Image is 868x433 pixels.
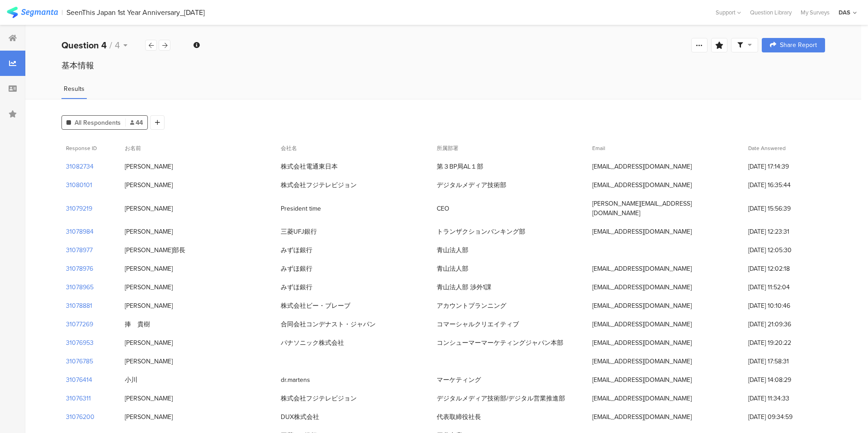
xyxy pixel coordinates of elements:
section: 31076785 [66,357,93,366]
section: 31078881 [66,301,92,311]
div: [EMAIL_ADDRESS][DOMAIN_NAME] [592,394,692,403]
div: 小川 [125,375,137,385]
div: 青山法人部 渉外1課 [437,282,491,292]
div: トランザクションバンキング部 [437,227,525,236]
div: [EMAIL_ADDRESS][DOMAIN_NAME] [592,412,692,422]
span: Date Answered [748,144,786,152]
span: [DATE] 19:20:22 [748,338,821,348]
img: segmanta logo [7,7,58,18]
span: All Respondents [75,118,121,127]
div: | [61,7,63,18]
div: [PERSON_NAME]部長 [125,245,185,255]
div: みずほ銀行 [281,264,312,273]
section: 31078965 [66,282,94,292]
span: [DATE] 14:08:29 [748,375,821,385]
section: 31078984 [66,227,94,236]
span: [DATE] 21:09:36 [748,320,821,329]
div: [PERSON_NAME] [125,357,173,366]
div: みずほ銀行 [281,245,312,255]
div: [PERSON_NAME] [125,301,173,311]
div: [EMAIL_ADDRESS][DOMAIN_NAME] [592,264,692,273]
section: 31076414 [66,375,92,385]
section: 31078976 [66,264,93,273]
div: [PERSON_NAME] [125,204,173,213]
div: [EMAIL_ADDRESS][DOMAIN_NAME] [592,227,692,236]
div: [EMAIL_ADDRESS][DOMAIN_NAME] [592,162,692,171]
div: 捧 貴樹 [125,320,150,329]
div: 株式会社ビー・ブレーブ [281,301,350,311]
a: My Surveys [796,8,834,17]
section: 31077269 [66,320,93,329]
span: 44 [130,118,143,127]
div: DUX株式会社 [281,412,319,422]
span: お名前 [125,144,141,152]
span: [DATE] 09:34:59 [748,412,821,422]
div: [PERSON_NAME][EMAIL_ADDRESS][DOMAIN_NAME] [592,199,739,218]
div: 第３BP局AL１部 [437,162,483,171]
div: [PERSON_NAME] [125,338,173,348]
div: 合同会社コンデナスト・ジャパン [281,320,376,329]
div: [PERSON_NAME] [125,162,173,171]
div: アカウントプランニング [437,301,506,311]
span: [DATE] 11:52:04 [748,282,821,292]
div: 青山法人部 [437,264,468,273]
a: Question Library [745,8,796,17]
div: [PERSON_NAME] [125,394,173,403]
span: Results [64,84,85,94]
div: [EMAIL_ADDRESS][DOMAIN_NAME] [592,180,692,190]
span: [DATE] 17:14:39 [748,162,821,171]
span: [DATE] 15:56:39 [748,204,821,213]
section: 31076311 [66,394,91,403]
div: [EMAIL_ADDRESS][DOMAIN_NAME] [592,282,692,292]
span: 所属部署 [437,144,458,152]
span: [DATE] 12:23:31 [748,227,821,236]
div: コンシューマーマーケティングジャパン本部 [437,338,563,348]
section: 31079219 [66,204,92,213]
section: 31082734 [66,162,94,171]
span: [DATE] 10:10:46 [748,301,821,311]
span: Share Report [780,42,817,48]
div: CEO [437,204,449,213]
div: SeenThis Japan 1st Year Anniversary_[DATE] [66,8,205,17]
div: Support [716,5,741,19]
span: [DATE] 11:34:33 [748,394,821,403]
div: 三菱UFJ銀行 [281,227,317,236]
div: [EMAIL_ADDRESS][DOMAIN_NAME] [592,338,692,348]
div: 株式会社電通東日本 [281,162,338,171]
div: デジタルメディア技術部/デジタル営業推進部 [437,394,565,403]
div: [PERSON_NAME] [125,264,173,273]
span: [DATE] 12:05:30 [748,245,821,255]
div: 株式会社フジテレビジョン [281,180,357,190]
span: Response ID [66,144,97,152]
span: / [109,38,112,52]
b: Question 4 [61,38,107,52]
div: dr.martens [281,375,310,385]
div: [EMAIL_ADDRESS][DOMAIN_NAME] [592,357,692,366]
section: 31080101 [66,180,92,190]
div: コマーシャルクリエイティブ [437,320,519,329]
div: デジタルメディア技術部 [437,180,506,190]
div: [PERSON_NAME] [125,282,173,292]
div: 株式会社フジテレビジョン [281,394,357,403]
section: 31076200 [66,412,94,422]
span: Email [592,144,605,152]
span: [DATE] 12:02:18 [748,264,821,273]
section: 31078977 [66,245,93,255]
span: 4 [115,38,120,52]
div: [PERSON_NAME] [125,180,173,190]
div: みずほ銀行 [281,282,312,292]
div: President time [281,204,321,213]
div: [EMAIL_ADDRESS][DOMAIN_NAME] [592,320,692,329]
div: DAS [839,8,850,17]
div: [EMAIL_ADDRESS][DOMAIN_NAME] [592,301,692,311]
div: 基本情報 [61,60,825,71]
div: [EMAIL_ADDRESS][DOMAIN_NAME] [592,375,692,385]
div: パナソニック株式会社 [281,338,344,348]
span: [DATE] 16:35:44 [748,180,821,190]
div: 青山法人部 [437,245,468,255]
div: [PERSON_NAME] [125,227,173,236]
div: マーケティング [437,375,481,385]
span: [DATE] 17:58:31 [748,357,821,366]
